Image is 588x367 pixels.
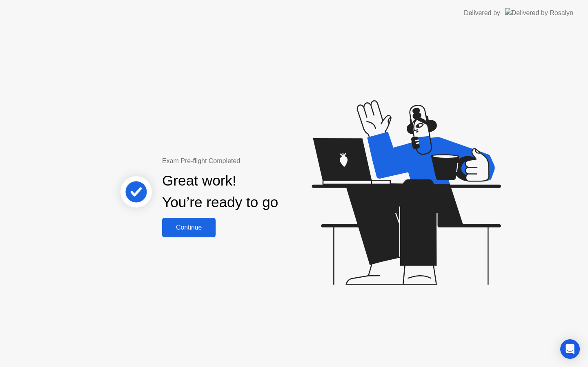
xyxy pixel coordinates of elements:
div: Exam Pre-flight Completed [162,156,331,166]
div: Great work! You’re ready to go [162,170,278,213]
img: Delivered by Rosalyn [505,8,573,18]
div: Continue [165,224,213,231]
div: Delivered by [464,8,500,18]
div: Open Intercom Messenger [560,339,580,359]
button: Continue [162,218,216,237]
